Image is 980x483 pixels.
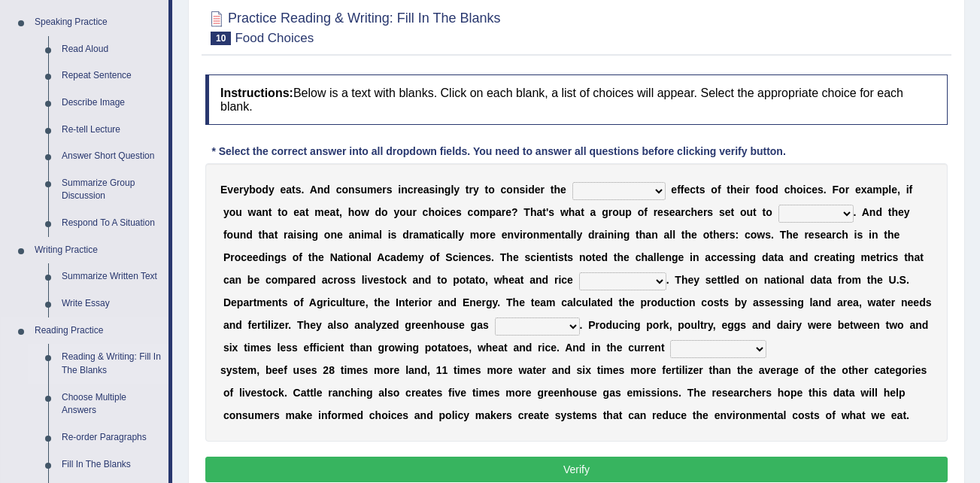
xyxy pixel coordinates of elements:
b: a [645,229,651,241]
b: e [691,229,697,241]
b: y [393,206,399,218]
b: r [745,184,749,196]
b: o [324,229,331,241]
b: e [855,184,861,196]
b: p [882,184,889,196]
a: Speaking Practice [28,9,168,36]
b: m [470,229,479,241]
b: n [240,229,247,241]
b: w [560,206,569,218]
b: n [533,229,540,241]
b: b [249,184,256,196]
b: s [355,184,361,196]
b: e [505,206,511,218]
b: c [784,184,790,196]
b: m [419,229,428,241]
b: g [444,184,451,196]
b: i [614,229,617,241]
b: T [780,229,787,241]
b: e [737,184,743,196]
b: h [530,206,537,218]
b: y [454,184,460,196]
b: h [348,206,355,218]
b: h [786,229,793,241]
b: y [473,184,479,196]
b: i [520,229,523,241]
b: c [336,184,342,196]
b: F [833,184,839,196]
b: s [818,184,824,196]
b: e [233,184,239,196]
a: Writing Practice [28,237,168,264]
b: a [373,229,379,241]
b: y [458,229,464,241]
b: f [677,184,681,196]
a: Repeat Sentence [55,62,168,90]
b: s [296,229,302,241]
b: d [375,206,382,218]
b: i [438,229,441,241]
b: ? [511,206,518,218]
b: A [862,206,869,218]
b: c [745,229,751,241]
b: r [654,206,657,218]
b: i [906,184,909,196]
b: p [625,206,632,218]
b: l [574,229,577,241]
b: a [299,206,305,218]
b: c [685,206,691,218]
b: c [690,184,696,196]
b: e [669,206,675,218]
b: t [681,229,685,241]
b: ' [546,206,548,218]
b: i [435,184,438,196]
b: r [412,206,416,218]
b: u [233,229,240,241]
b: g [311,229,318,241]
b: e [812,184,818,196]
b: t [335,206,339,218]
b: i [293,229,296,241]
b: u [235,206,242,218]
b: h [891,206,898,218]
b: r [681,206,684,218]
b: m [872,184,881,196]
b: s [815,229,821,241]
b: y [223,206,229,218]
a: Re-tell Lecture [55,117,168,144]
a: Respond To A Situation [55,210,168,237]
b: t [292,184,296,196]
b: h [730,184,737,196]
b: s [519,184,525,196]
b: e [657,206,663,218]
b: r [486,229,490,241]
b: d [262,184,269,196]
b: o [479,229,486,241]
b: s [765,229,771,241]
b: r [502,206,505,218]
b: d [323,184,330,196]
b: c [468,206,474,218]
b: o [435,206,441,218]
b: r [725,229,729,241]
b: a [575,206,581,218]
b: r [804,229,808,241]
b: : [736,229,739,241]
b: u [747,206,754,218]
a: Re-order Paragraphs [55,424,168,451]
b: e [809,229,815,241]
b: l [379,229,382,241]
b: p [489,206,496,218]
b: o [506,184,513,196]
b: i [605,229,608,241]
b: o [751,229,757,241]
b: f [718,184,721,196]
b: t [305,206,309,218]
b: h [554,184,560,196]
b: n [438,184,444,196]
b: n [330,229,337,241]
b: x [861,184,867,196]
b: t [259,229,262,241]
b: o [281,206,288,218]
b: t [275,229,278,241]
